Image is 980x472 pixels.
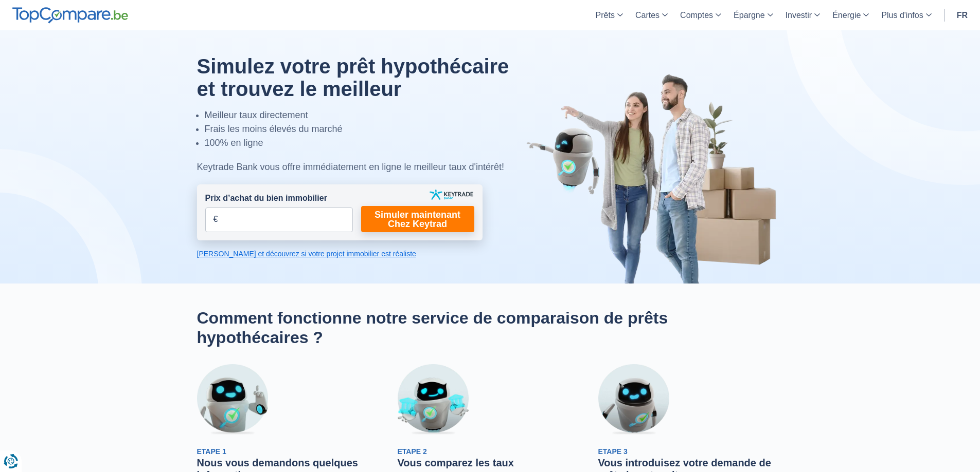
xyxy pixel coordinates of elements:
a: Simuler maintenant Chez Keytrad [361,206,474,232]
span: € [213,214,218,225]
img: image-hero [526,73,783,284]
span: Etape 1 [197,447,226,456]
li: Meilleur taux directement [205,108,533,122]
li: 100% en ligne [205,136,533,150]
div: Keytrade Bank vous offre immédiatement en ligne le meilleur taux d'intérêt! [197,160,533,174]
span: Etape 2 [398,447,427,456]
label: Prix d’achat du bien immobilier [205,193,327,204]
h2: Comment fonctionne notre service de comparaison de prêts hypothécaires ? [197,308,783,348]
img: Etape 2 [398,364,469,435]
li: Frais les moins élevés du marché [205,122,533,136]
h1: Simulez votre prêt hypothécaire et trouvez le meilleur [197,55,533,100]
img: keytrade [430,190,473,200]
img: Etape 1 [197,364,268,435]
img: Etape 3 [598,364,669,435]
a: [PERSON_NAME] et découvrez si votre projet immobilier est réaliste [197,249,483,259]
img: TopCompare [12,7,128,24]
h3: Vous comparez les taux [398,457,583,469]
span: Etape 3 [598,447,628,456]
